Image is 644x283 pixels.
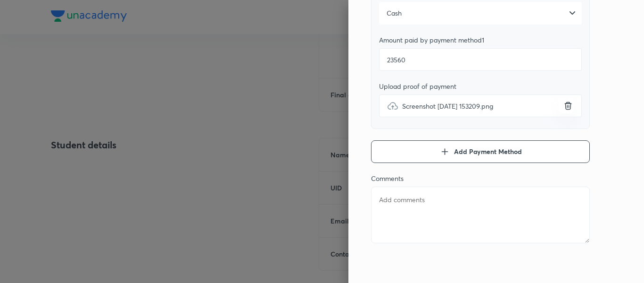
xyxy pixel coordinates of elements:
input: Add amount [379,48,582,71]
span: Add Payment Method [454,147,522,156]
span: Screenshot [DATE] 153209.png [402,101,493,111]
div: Amount paid by payment method 1 [379,36,582,44]
span: Cash [387,9,402,18]
img: upload [387,100,398,111]
div: Upload proof of payment [379,82,582,91]
div: Comments [371,174,590,183]
button: Add Payment Method [371,140,590,163]
button: uploadScreenshot [DATE] 153209.png [559,98,574,113]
